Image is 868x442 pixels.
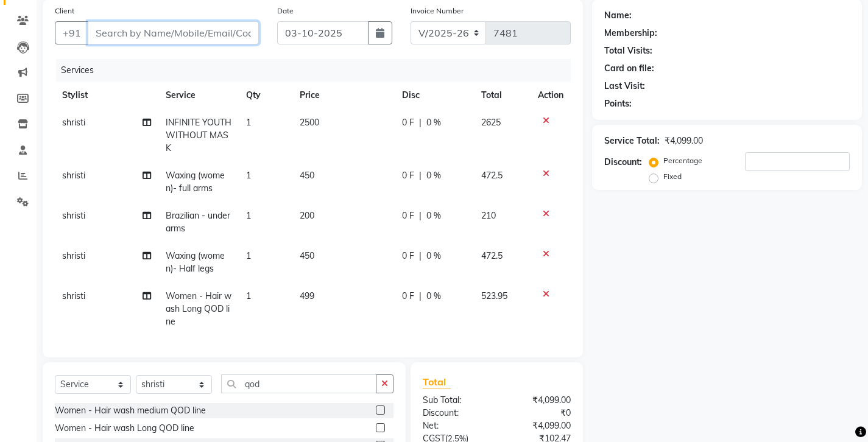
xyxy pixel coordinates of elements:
[419,250,422,262] span: |
[411,5,464,16] label: Invoice Number
[402,250,414,262] span: 0 F
[402,290,414,303] span: 0 F
[402,209,414,222] span: 0 F
[481,290,507,301] span: 523.95
[246,170,251,181] span: 1
[414,407,496,419] div: Discount:
[604,80,645,93] div: Last Visit:
[62,117,85,128] span: shristi
[62,250,85,261] span: shristi
[300,250,314,261] span: 450
[246,210,251,221] span: 1
[414,419,496,432] div: Net:
[481,117,501,128] span: 2625
[300,117,319,128] span: 2500
[166,117,231,153] span: INFINITE YOUTH WITHOUT MASK
[55,422,194,435] div: Women - Hair wash Long QOD line
[426,169,441,182] span: 0 %
[414,394,496,407] div: Sub Total:
[604,62,654,75] div: Card on file:
[166,250,225,274] span: Waxing (women)- Half legs
[158,82,239,109] th: Service
[426,116,441,129] span: 0 %
[474,82,531,109] th: Total
[419,290,422,303] span: |
[55,5,74,16] label: Client
[246,117,251,128] span: 1
[665,135,703,147] div: ₹4,099.00
[166,210,230,234] span: Brazilian - under arms
[419,116,422,129] span: |
[88,21,259,44] input: Search by Name/Mobile/Email/Code
[604,135,660,147] div: Service Total:
[426,209,441,222] span: 0 %
[300,170,314,181] span: 450
[300,210,314,221] span: 200
[481,170,503,181] span: 472.5
[426,290,441,303] span: 0 %
[419,169,422,182] span: |
[292,82,394,109] th: Price
[496,394,579,407] div: ₹4,099.00
[604,9,632,22] div: Name:
[419,209,422,222] span: |
[166,290,231,327] span: Women - Hair wash Long QOD line
[531,82,571,109] th: Action
[55,404,206,417] div: Women - Hair wash medium QOD line
[166,170,225,194] span: Waxing (women)- full arms
[426,250,441,262] span: 0 %
[300,290,314,301] span: 499
[56,59,580,82] div: Services
[481,210,496,221] span: 210
[604,44,652,57] div: Total Visits:
[481,250,503,261] span: 472.5
[246,250,251,261] span: 1
[395,82,474,109] th: Disc
[604,156,642,169] div: Discount:
[423,376,451,388] span: Total
[277,5,294,16] label: Date
[663,171,682,182] label: Fixed
[62,170,85,181] span: shristi
[496,407,579,419] div: ₹0
[221,374,376,393] input: Search or Scan
[62,210,85,221] span: shristi
[402,116,414,129] span: 0 F
[62,290,85,301] span: shristi
[402,169,414,182] span: 0 F
[604,27,657,40] div: Membership:
[55,82,158,109] th: Stylist
[604,97,632,110] div: Points:
[246,290,251,301] span: 1
[239,82,292,109] th: Qty
[55,21,89,44] button: +91
[663,155,702,166] label: Percentage
[496,419,579,432] div: ₹4,099.00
